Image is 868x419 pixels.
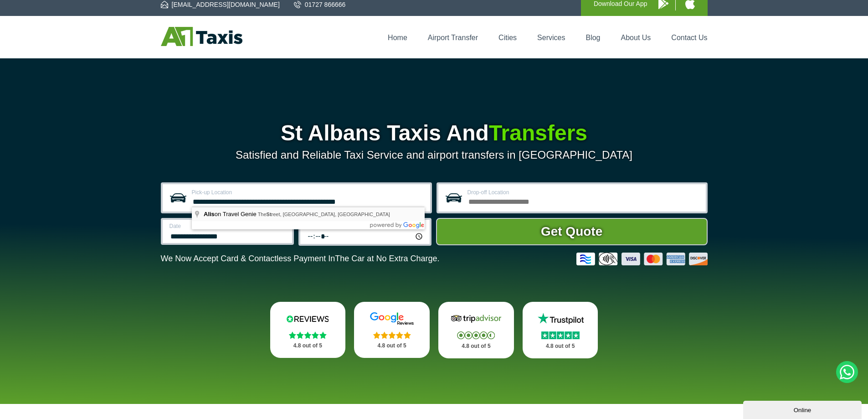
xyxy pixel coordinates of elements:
[204,211,215,217] span: Alis
[354,302,430,358] a: Google Stars 4.8 out of 5
[388,34,407,41] a: Home
[365,312,419,326] img: Google
[270,302,346,358] a: Reviews.io Stars 4.8 out of 5
[743,399,863,419] iframe: chat widget
[161,27,242,46] img: A1 Taxis St Albans LTD
[498,34,517,41] a: Cities
[576,253,708,265] img: Credit And Debit Cards
[192,190,425,195] label: Pick-up Location
[267,212,272,217] span: St
[621,34,651,41] a: About Us
[169,223,287,229] label: Date
[289,331,327,339] img: Stars
[541,331,580,339] img: Stars
[448,341,504,352] p: 4.8 out of 5
[533,341,588,352] p: 4.8 out of 5
[204,211,258,217] span: on Travel Genie
[436,218,708,245] button: Get Quote
[537,34,565,41] a: Services
[449,312,503,326] img: Tripadvisor
[438,302,514,358] a: Tripadvisor Stars 4.8 out of 5
[428,34,478,41] a: Airport Transfer
[523,302,598,358] a: Trustpilot Stars 4.8 out of 5
[671,34,707,41] a: Contact Us
[161,122,708,144] h1: St Albans Taxis And
[280,312,335,326] img: Reviews.io
[280,340,336,352] p: 4.8 out of 5
[373,331,411,339] img: Stars
[489,121,587,145] span: Transfers
[335,254,439,263] span: The Car at No Extra Charge.
[586,34,600,41] a: Blog
[467,190,700,195] label: Drop-off Location
[457,331,495,339] img: Stars
[161,254,440,264] p: We Now Accept Card & Contactless Payment In
[533,312,588,326] img: Trustpilot
[161,149,708,161] p: Satisfied and Reliable Taxi Service and airport transfers in [GEOGRAPHIC_DATA]
[258,212,390,217] span: The reet, [GEOGRAPHIC_DATA], [GEOGRAPHIC_DATA]
[364,340,420,352] p: 4.8 out of 5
